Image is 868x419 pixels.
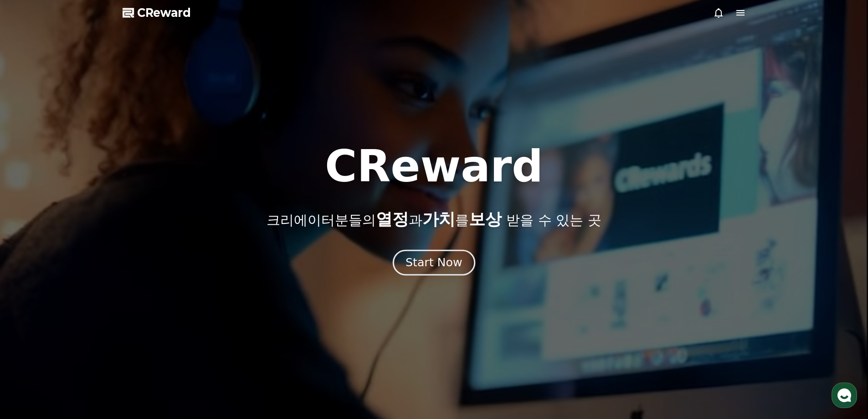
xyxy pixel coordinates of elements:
span: 열정 [376,210,409,228]
a: CReward [123,5,191,20]
a: Start Now [395,259,473,268]
span: 설정 [141,303,152,310]
span: 가치 [422,210,455,228]
span: 홈 [29,303,34,310]
p: 크리에이터분들의 과 를 받을 수 있는 곳 [267,210,601,228]
span: 보상 [469,210,502,228]
h1: CReward [325,145,543,188]
div: Start Now [406,255,462,270]
button: Start Now [393,249,475,275]
span: CReward [137,5,191,20]
a: 설정 [118,289,175,312]
a: 대화 [60,289,118,312]
a: 홈 [3,289,60,312]
span: 대화 [83,303,94,310]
